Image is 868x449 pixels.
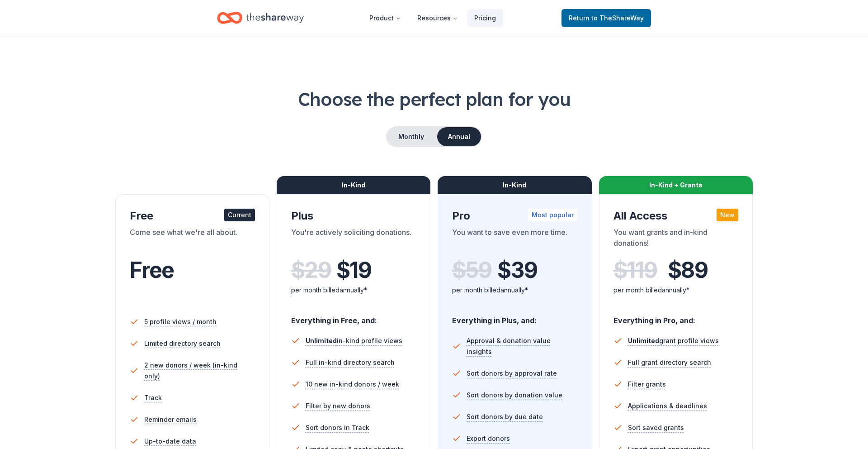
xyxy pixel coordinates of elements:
div: Pro [452,209,577,223]
div: Plus [291,209,416,223]
div: You want grants and in-kind donations! [613,227,739,252]
span: Sort donors by due date [467,411,543,422]
span: grant profile views [628,337,719,344]
span: Sort donors in Track [306,422,369,433]
span: Filter by new donors [306,401,370,411]
div: Come see what we're all about. [130,227,255,252]
span: Applications & deadlines [628,401,707,411]
span: Full grant directory search [628,357,711,368]
div: All Access [613,209,739,223]
span: Reminder emails [144,414,197,425]
div: You're actively soliciting donations. [291,227,416,252]
span: Up-to-date data [144,436,196,447]
span: Full in-kind directory search [306,357,395,368]
span: Sort donors by approval rate [467,368,557,379]
button: Annual [437,127,481,146]
a: Returnto TheShareWay [561,9,651,27]
span: Track [144,392,162,403]
div: Current [224,209,255,221]
span: Unlimited [306,337,337,344]
div: You want to save even more time. [452,227,577,252]
span: $ 89 [668,258,708,283]
span: 10 new in-kind donors / week [306,379,399,390]
span: Return [569,13,644,24]
div: Everything in Plus, and: [452,307,577,326]
button: Resources [410,9,465,27]
span: Approval & donation value insights [467,335,577,357]
span: Sort donors by donation value [467,390,562,401]
div: In-Kind + Grants [599,176,753,194]
div: Everything in Pro, and: [613,307,739,326]
nav: Main [362,7,503,29]
span: 2 new donors / week (in-kind only) [144,360,255,382]
span: Unlimited [628,337,659,344]
h1: Choose the perfect plan for you [36,86,832,112]
span: Export donors [467,433,510,444]
span: $ 39 [497,258,537,283]
span: Limited directory search [144,338,221,349]
span: Filter grants [628,379,666,390]
span: Sort saved grants [628,422,684,433]
div: per month billed annually* [452,285,577,296]
span: 5 profile views / month [144,316,217,327]
div: Free [130,209,255,223]
div: per month billed annually* [613,285,739,296]
button: Product [362,9,408,27]
div: Everything in Free, and: [291,307,416,326]
div: Most popular [528,209,577,221]
span: to TheShareWay [591,14,644,22]
span: Free [130,257,174,283]
div: In-Kind [438,176,592,194]
div: New [717,209,738,221]
div: In-Kind [277,176,431,194]
button: Monthly [387,127,435,146]
a: Pricing [467,9,503,27]
div: per month billed annually* [291,285,416,296]
a: Home [217,7,304,29]
span: in-kind profile views [306,337,402,344]
span: $ 19 [336,258,372,283]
